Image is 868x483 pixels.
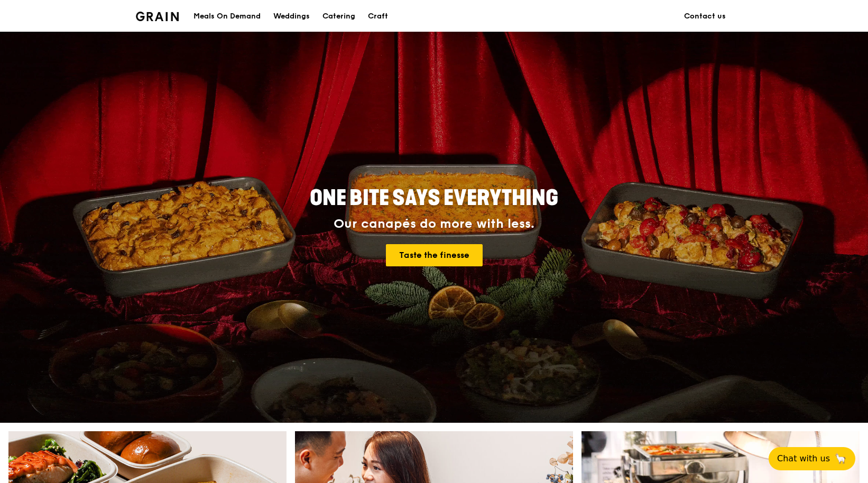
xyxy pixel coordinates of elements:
a: Taste the finesse [386,244,483,266]
span: 🦙 [834,452,847,465]
a: Weddings [267,1,316,32]
div: Our canapés do more with less. [244,217,624,231]
a: Catering [316,1,362,32]
a: Contact us [678,1,732,32]
button: Chat with us🦙 [769,447,855,470]
span: Chat with us [777,452,830,465]
a: Craft [362,1,394,32]
span: ONE BITE SAYS EVERYTHING [310,185,558,211]
div: Catering [322,1,355,32]
div: Weddings [273,1,310,32]
div: Meals On Demand [193,1,261,32]
img: Grain [136,12,179,21]
div: Craft [368,1,388,32]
